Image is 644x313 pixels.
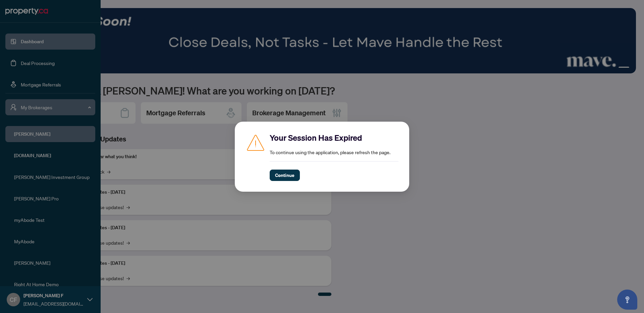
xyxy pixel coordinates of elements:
[246,132,266,152] img: Caution icon
[275,170,294,181] span: Continue
[617,290,637,310] button: Open asap
[270,132,398,143] h2: Your Session Has Expired
[270,170,300,181] button: Continue
[270,132,398,181] div: To continue using the application, please refresh the page.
